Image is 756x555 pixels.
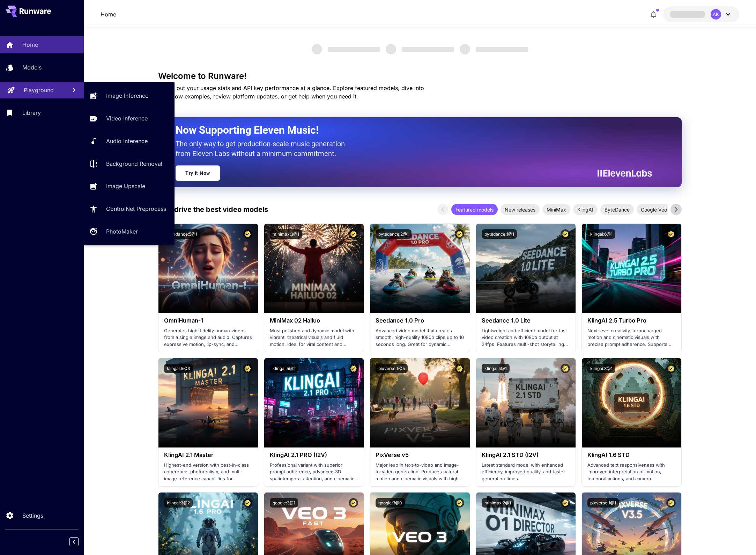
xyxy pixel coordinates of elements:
button: Certified Model – Vetted for best performance and includes a commercial license. [666,498,676,508]
button: minimax:2@1 [482,498,514,508]
p: Latest standard model with enhanced efficiency, improved quality, and faster generation times. [482,462,570,482]
button: pixverse:1@5 [376,364,408,373]
button: Certified Model – Vetted for best performance and includes a commercial license. [243,498,252,508]
h3: Seedance 1.0 Pro [376,317,464,324]
p: Lightweight and efficient model for fast video creation with 1080p output at 24fps. Features mult... [482,327,570,348]
a: Background Removal [84,155,175,172]
p: Advanced video model that creates smooth, high-quality 1080p clips up to 10 seconds long. Great f... [376,327,464,348]
span: Featured models [451,206,498,213]
a: PhotoMaker [84,223,175,240]
span: MiniMax [542,206,570,213]
p: PhotoMaker [106,227,138,236]
button: klingai:5@1 [482,364,510,373]
h3: KlingAI 1.6 STD [587,452,676,458]
p: Major leap in text-to-video and image-to-video generation. Produces natural motion and cinematic ... [376,462,464,482]
p: Professional variant with superior prompt adherence, advanced 3D spatiotemporal attention, and ci... [270,462,358,482]
p: Image Inference [106,91,148,100]
span: KlingAI [573,206,598,213]
button: Certified Model – Vetted for best performance and includes a commercial license. [561,364,570,373]
button: Collapse sidebar [69,537,79,546]
button: Certified Model – Vetted for best performance and includes a commercial license. [666,229,676,239]
img: alt [158,224,258,313]
button: Certified Model – Vetted for best performance and includes a commercial license. [243,229,252,239]
nav: breadcrumb [101,10,116,18]
p: Settings [22,511,43,520]
a: Try It Now [176,165,220,181]
div: AK [711,9,721,20]
a: Audio Inference [84,133,175,150]
a: Image Inference [84,87,175,104]
button: google:3@0 [376,498,405,508]
p: Advanced text responsiveness with improved interpretation of motion, temporal actions, and camera... [587,462,676,482]
button: Certified Model – Vetted for best performance and includes a commercial license. [666,364,676,373]
img: alt [370,358,469,447]
p: Playground [24,86,54,94]
button: Certified Model – Vetted for best performance and includes a commercial license. [243,364,252,373]
button: bytedance:2@1 [376,229,412,239]
button: Certified Model – Vetted for best performance and includes a commercial license. [349,229,358,239]
button: klingai:3@1 [587,364,615,373]
p: Video Inference [106,114,148,123]
h3: KlingAI 2.1 STD (I2V) [482,452,570,458]
button: Certified Model – Vetted for best performance and includes a commercial license. [455,229,464,239]
img: alt [158,358,258,447]
h3: Welcome to Runware! [158,71,682,81]
p: Highest-end version with best-in-class coherence, photorealism, and multi-image reference capabil... [164,462,252,482]
button: Certified Model – Vetted for best performance and includes a commercial license. [349,364,358,373]
h3: OmniHuman‑1 [164,317,252,324]
a: Image Upscale [84,178,175,195]
button: Certified Model – Vetted for best performance and includes a commercial license. [561,498,570,508]
h3: KlingAI 2.1 Master [164,452,252,458]
p: The only way to get production-scale music generation from Eleven Labs without a minimum commitment. [176,139,350,158]
p: Generates high-fidelity human videos from a single image and audio. Captures expressive motion, l... [164,327,252,348]
p: Models [22,63,42,72]
p: Library [22,109,41,117]
p: Home [101,10,116,18]
span: ByteDance [600,206,634,213]
p: Next‑level creativity, turbocharged motion and cinematic visuals with precise prompt adherence. S... [587,327,676,348]
button: Certified Model – Vetted for best performance and includes a commercial license. [561,229,570,239]
img: alt [476,358,576,447]
img: alt [582,224,681,313]
p: Home [22,40,38,49]
button: google:3@1 [270,498,298,508]
img: alt [582,358,681,447]
button: klingai:5@3 [164,364,193,373]
img: alt [264,358,364,447]
p: Image Upscale [106,182,145,190]
button: Certified Model – Vetted for best performance and includes a commercial license. [455,498,464,508]
img: alt [370,224,469,313]
button: klingai:5@2 [270,364,298,373]
button: bytedance:1@1 [482,229,517,239]
span: New releases [501,206,540,213]
h3: KlingAI 2.1 PRO (I2V) [270,452,358,458]
button: pixverse:1@1 [587,498,619,508]
button: minimax:3@1 [270,229,302,239]
h3: KlingAI 2.5 Turbo Pro [587,317,676,324]
h3: Seedance 1.0 Lite [482,317,570,324]
p: Audio Inference [106,137,148,145]
a: Video Inference [84,110,175,127]
div: Collapse sidebar [75,535,84,548]
button: klingai:6@1 [587,229,615,239]
span: Google Veo [637,206,671,213]
img: alt [476,224,576,313]
span: Check out your usage stats and API key performance at a glance. Explore featured models, dive int... [158,84,424,100]
p: ControlNet Preprocess [106,205,166,213]
button: Certified Model – Vetted for best performance and includes a commercial license. [349,498,358,508]
p: Background Removal [106,160,162,168]
a: ControlNet Preprocess [84,200,175,217]
h2: Now Supporting Eleven Music! [176,124,647,137]
p: Test drive the best video models [158,204,268,215]
h3: MiniMax 02 Hailuo [270,317,358,324]
h3: PixVerse v5 [376,452,464,458]
img: alt [264,224,364,313]
button: klingai:3@2 [164,498,193,508]
button: Certified Model – Vetted for best performance and includes a commercial license. [455,364,464,373]
button: bytedance:5@1 [164,229,200,239]
p: Most polished and dynamic model with vibrant, theatrical visuals and fluid motion. Ideal for vira... [270,327,358,348]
